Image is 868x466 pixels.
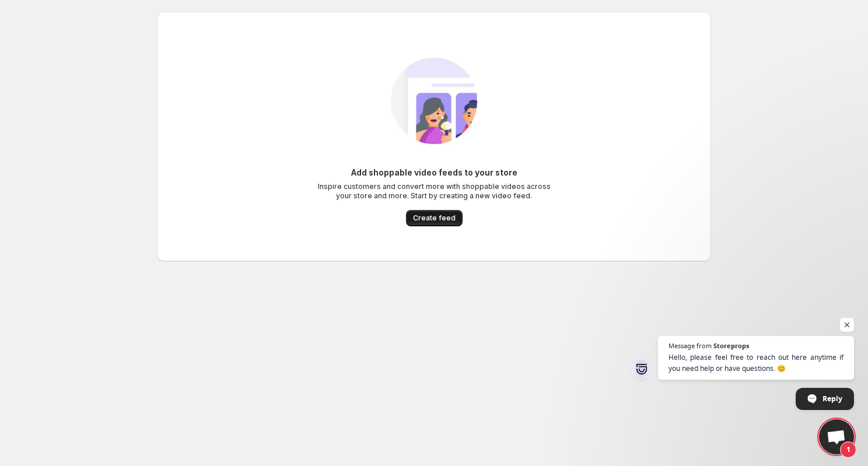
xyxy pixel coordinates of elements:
[413,213,456,223] span: Create feed
[317,182,551,201] p: Inspire customers and convert more with shoppable videos across your store and more. Start by cre...
[668,342,712,349] span: Message from
[713,342,749,349] span: Storeprops
[351,167,517,178] h6: Add shoppable video feeds to your store
[406,210,463,226] button: Create feed
[840,442,856,458] span: 1
[819,419,854,454] a: Open chat
[668,352,843,374] span: Hello, please feel free to reach out here anytime if you need help or have questions. 😊
[822,388,842,409] span: Reply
